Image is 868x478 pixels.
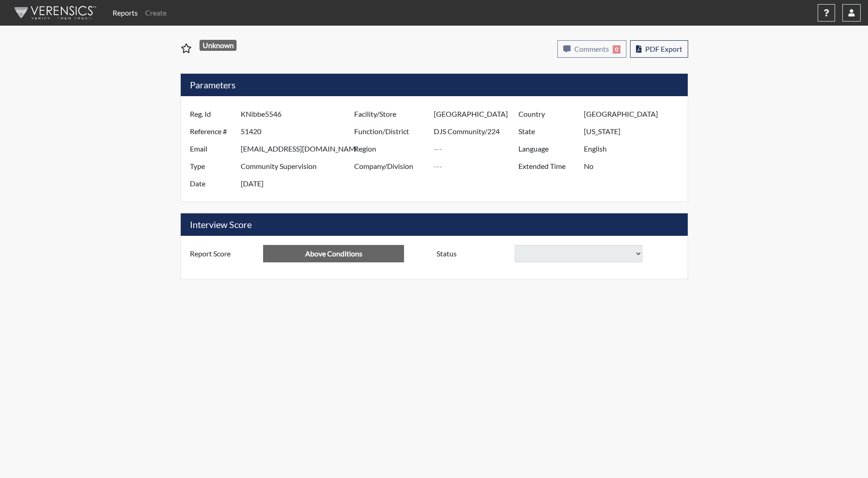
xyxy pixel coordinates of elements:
label: Type [183,158,241,175]
label: Reference # [183,123,241,140]
button: Comments0 [557,40,626,58]
label: Function/District [347,123,434,140]
input: --- [584,123,685,140]
input: --- [241,158,356,175]
input: --- [584,158,685,175]
label: Date [183,175,241,192]
input: --- [241,105,356,123]
a: Reports [109,4,141,22]
label: Company/Division [347,158,434,175]
label: Region [347,140,434,158]
input: --- [241,140,356,158]
label: Country [512,105,584,123]
span: Unknown [199,40,237,51]
label: Facility/Store [347,105,434,123]
label: Status [430,245,515,262]
div: Document a decision to hire or decline a candiate [430,245,685,262]
span: 0 [613,45,620,54]
input: --- [434,140,521,158]
input: --- [434,123,521,140]
input: --- [434,158,521,175]
input: --- [263,245,404,262]
input: --- [584,140,685,158]
input: --- [434,105,521,123]
h5: Interview Score [181,213,688,236]
label: State [512,123,584,140]
label: Report Score [183,245,264,262]
span: PDF Export [645,44,682,53]
label: Email [183,140,241,158]
label: Language [512,140,584,158]
label: Extended Time [512,158,584,175]
input: --- [241,175,356,192]
label: Reg. Id [183,105,241,123]
span: Comments [574,44,609,53]
h5: Parameters [181,74,688,96]
input: --- [584,105,685,123]
button: PDF Export [630,40,688,58]
input: --- [241,123,356,140]
a: Create [141,4,170,22]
